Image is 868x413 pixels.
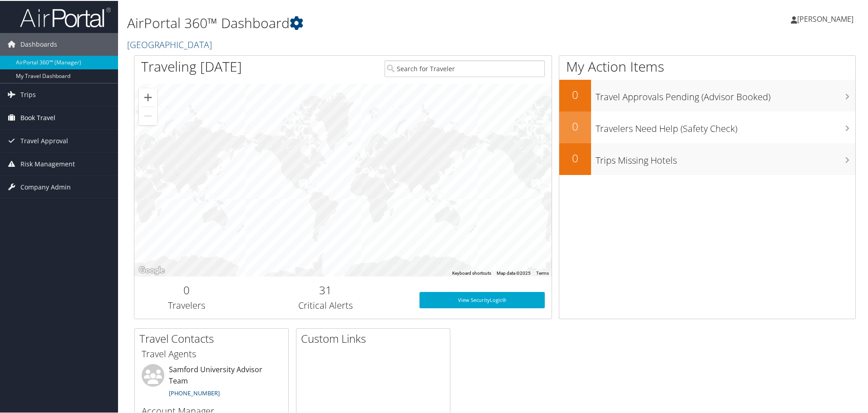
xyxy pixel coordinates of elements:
[452,269,491,276] button: Keyboard shortcuts
[137,264,167,276] img: Google
[536,270,549,275] a: Terms (opens in new tab)
[141,298,232,311] h3: Travelers
[246,298,406,311] h3: Critical Alerts
[791,5,863,32] a: [PERSON_NAME]
[20,83,36,105] span: Trips
[797,13,853,23] span: [PERSON_NAME]
[169,388,220,396] a: [PHONE_NUMBER]
[141,282,232,297] h2: 0
[20,32,57,55] span: Dashboards
[139,106,157,124] button: Zoom out
[20,6,111,27] img: airportal-logo.png
[20,106,55,128] span: Book Travel
[559,118,591,133] h2: 0
[246,282,406,297] h2: 31
[559,111,855,142] a: 0Travelers Need Help (Safety Check)
[139,330,288,345] h2: Travel Contacts
[497,270,531,275] span: Map data ©2025
[20,129,68,151] span: Travel Approval
[137,363,286,400] li: Samford University Advisor Team
[596,117,855,134] h3: Travelers Need Help (Safety Check)
[419,291,545,307] a: View SecurityLogic®
[139,87,157,106] button: Zoom in
[301,330,450,345] h2: Custom Links
[142,347,281,360] h3: Travel Agents
[137,264,167,276] a: Open this area in Google Maps (opens a new window)
[559,150,591,165] h2: 0
[559,142,855,174] a: 0Trips Missing Hotels
[141,56,242,75] h1: Traveling [DATE]
[559,86,591,102] h2: 0
[559,79,855,111] a: 0Travel Approvals Pending (Advisor Booked)
[596,85,855,102] h3: Travel Approvals Pending (Advisor Booked)
[596,149,855,166] h3: Trips Missing Hotels
[127,13,617,32] h1: AirPortal 360™ Dashboard
[385,59,545,76] input: Search for Traveler
[127,38,214,50] a: [GEOGRAPHIC_DATA]
[20,175,71,198] span: Company Admin
[20,152,75,175] span: Risk Management
[559,56,855,75] h1: My Action Items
